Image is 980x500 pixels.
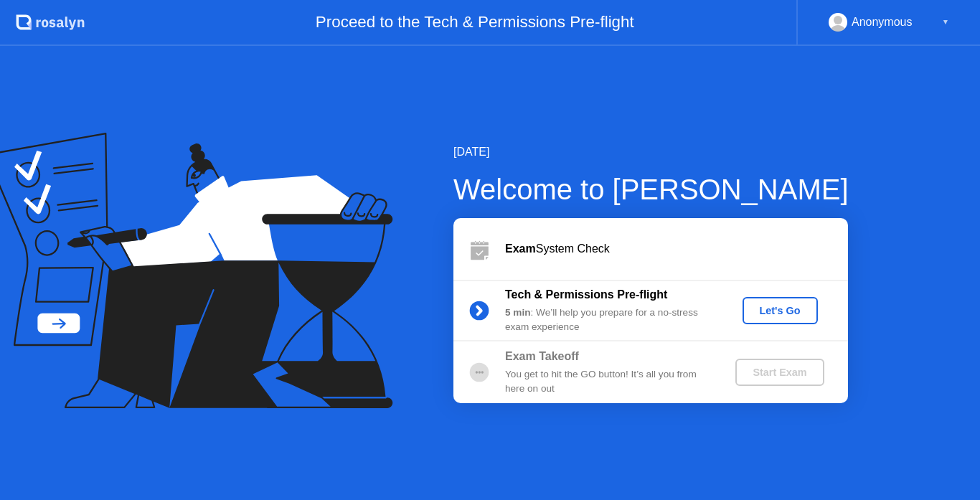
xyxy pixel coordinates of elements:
[505,242,536,255] b: Exam
[741,367,818,378] div: Start Exam
[942,13,949,32] div: ▼
[453,168,849,211] div: Welcome to [PERSON_NAME]
[505,350,579,362] b: Exam Takeoff
[505,367,712,397] div: You get to hit the GO button! It’s all you from here on out
[505,288,667,301] b: Tech & Permissions Pre-flight
[505,307,531,318] b: 5 min
[743,297,818,324] button: Let's Go
[505,306,712,335] div: : We’ll help you prepare for a no-stress exam experience
[748,305,812,316] div: Let's Go
[852,13,913,32] div: Anonymous
[735,359,824,386] button: Start Exam
[505,240,848,258] div: System Check
[453,143,849,161] div: [DATE]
